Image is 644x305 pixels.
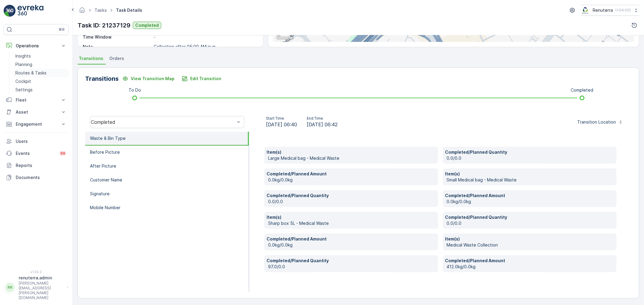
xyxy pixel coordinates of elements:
[135,22,159,28] p: Completed
[4,159,69,171] a: Reports
[13,77,69,86] a: Cockpit
[447,177,614,183] p: Small Medical bag - Medical Waste
[267,193,436,199] p: Completed/Planned Quantity
[447,199,614,205] p: 0.0kg/0.0kg
[268,242,436,248] p: 0.0kg/0.0kg
[275,34,295,42] a: Open this area in Google Maps (opens a new window)
[154,44,219,49] p: Collection after 05:00 AM in m...
[83,44,151,50] p: Note
[90,177,122,183] p: Customer Name
[4,5,16,17] img: logo
[90,191,110,197] p: Signature
[5,283,15,292] div: RR
[447,155,614,161] p: 0.0/0.0
[16,138,66,144] p: Users
[133,22,161,29] button: Completed
[307,121,338,128] span: [DATE] 06:42
[4,270,69,274] span: v 1.50.2
[4,171,69,184] a: Documents
[95,8,107,13] a: Tasks
[79,9,85,14] a: Homepage
[60,151,65,156] p: 99
[581,5,639,16] button: Renuterra(+04:00)
[16,97,57,103] p: Fleet
[78,21,130,30] p: Task ID: 21237129
[268,264,436,270] p: 97.0/0.0
[4,94,69,106] button: Fleet
[267,236,436,242] p: Completed/Planned Amount
[275,34,295,42] img: Google
[268,199,436,205] p: 0.0/0.0
[109,55,124,61] span: Orders
[268,177,436,183] p: 0.0kg/0.0kg
[574,117,627,127] button: Transition Location
[445,236,614,242] p: Item(s)
[447,264,614,270] p: 412.0kg/0.0kg
[268,155,436,161] p: Large Medical bag - Medical Waste
[119,74,178,83] button: View Transition Map
[16,121,57,127] p: Engagement
[307,116,338,121] p: End Time
[15,70,46,76] p: Routes & Tasks
[16,43,57,49] p: Operations
[266,121,297,128] span: [DATE] 06:40
[447,242,614,248] p: Medical Waste Collection
[4,40,69,52] button: Operations
[4,118,69,130] button: Engagement
[15,61,32,68] p: Planning
[571,87,593,93] p: Completed
[15,53,31,59] p: Insights
[90,135,126,141] p: Waste & Bin Type
[593,7,613,13] p: Renuterra
[83,34,151,40] p: Time Window
[115,7,143,13] span: Task Details
[4,135,69,147] a: Users
[445,214,614,220] p: Completed/Planned Quantity
[19,275,64,281] p: renuterra.admin
[4,106,69,118] button: Asset
[178,74,225,83] button: Edit Transition
[13,86,69,94] a: Settings
[15,78,31,84] p: Cockpit
[447,220,614,226] p: 0.0/0.0
[445,193,614,199] p: Completed/Planned Amount
[16,150,56,156] p: Events
[15,87,33,93] p: Settings
[267,214,436,220] p: Item(s)
[16,162,66,168] p: Reports
[13,60,69,69] a: Planning
[19,281,64,300] p: [PERSON_NAME][EMAIL_ADDRESS][PERSON_NAME][DOMAIN_NAME]
[581,7,590,14] img: Screenshot_2024-07-26_at_13.33.01.png
[91,119,235,125] div: Completed
[267,258,436,264] p: Completed/Planned Quantity
[268,220,436,226] p: Sharp box 5L - Medical Waste
[267,149,436,155] p: Item(s)
[90,163,116,169] p: After Picture
[13,52,69,60] a: Insights
[131,76,175,82] p: View Transition Map
[267,171,436,177] p: Completed/Planned Amount
[59,27,65,32] p: ⌘B
[16,109,57,115] p: Asset
[190,76,221,82] p: Edit Transition
[90,205,120,211] p: Mobile Number
[13,69,69,77] a: Routes & Tasks
[445,258,614,264] p: Completed/Planned Amount
[4,275,69,300] button: RRrenuterra.admin[PERSON_NAME][EMAIL_ADDRESS][PERSON_NAME][DOMAIN_NAME]
[445,171,614,177] p: Item(s)
[16,175,66,181] p: Documents
[85,74,119,83] p: Transitions
[577,119,616,125] p: Transition Location
[129,87,141,93] p: To Do
[154,34,257,40] p: -
[266,116,297,121] p: Start Time
[615,8,631,13] p: ( +04:00 )
[79,55,103,61] span: Transitions
[90,149,120,155] p: Before Picture
[4,147,69,159] a: Events99
[18,5,43,17] img: logo_light-DOdMpM7g.png
[445,149,614,155] p: Completed/Planned Quantity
